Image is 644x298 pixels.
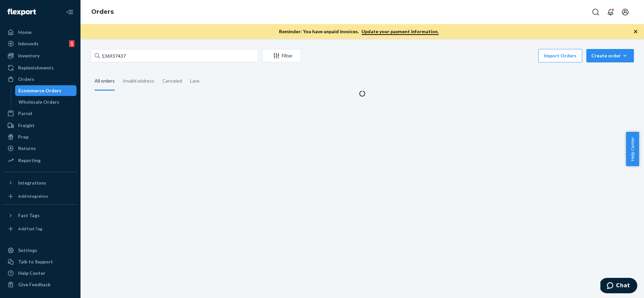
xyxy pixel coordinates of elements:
[190,72,200,90] div: Late
[262,49,301,62] button: Filter
[15,97,77,107] a: Wholesale Orders
[589,5,602,19] button: Open Search Box
[69,40,74,47] div: 1
[15,85,77,96] a: Ecommerce Orders
[18,145,36,152] div: Returns
[86,2,119,22] ol: breadcrumbs
[18,247,37,254] div: Settings
[626,132,639,166] button: Help Center
[4,108,76,119] a: Parcel
[18,52,40,59] div: Inventory
[18,122,35,129] div: Freight
[18,110,32,117] div: Parcel
[4,120,76,131] a: Freight
[619,5,632,19] button: Open account menu
[123,72,154,90] div: Invalid address
[18,99,59,105] div: Wholesale Orders
[4,178,76,188] button: Integrations
[4,155,76,166] a: Reporting
[604,5,617,19] button: Open notifications
[7,9,36,15] img: Flexport logo
[91,49,258,62] input: Search orders
[4,210,76,221] button: Fast Tags
[18,29,32,36] div: Home
[18,212,40,219] div: Fast Tags
[4,245,76,256] a: Settings
[95,72,115,91] div: All orders
[263,52,301,59] div: Filter
[18,76,34,83] div: Orders
[18,134,29,140] div: Prep
[18,281,51,288] div: Give Feedback
[91,8,114,15] a: Orders
[63,5,76,19] button: Close Navigation
[4,132,76,142] a: Prep
[162,72,182,90] div: Canceled
[4,50,76,61] a: Inventory
[18,40,39,47] div: Inbounds
[600,278,637,295] iframe: Opens a widget where you can chat to one of our agents
[18,180,46,186] div: Integrations
[18,226,42,232] div: Add Fast Tag
[18,64,54,71] div: Replenishments
[586,49,634,62] button: Create order
[4,74,76,85] a: Orders
[18,157,41,164] div: Reporting
[18,87,61,94] div: Ecommerce Orders
[4,268,76,279] a: Help Center
[4,38,76,49] a: Inbounds1
[18,193,48,199] div: Add Integration
[18,258,53,265] div: Talk to Support
[362,29,439,35] a: Update your payment information.
[4,191,76,202] a: Add Integration
[4,223,76,234] a: Add Fast Tag
[4,279,76,290] button: Give Feedback
[4,256,76,267] button: Talk to Support
[4,62,76,73] a: Replenishments
[591,52,629,59] div: Create order
[279,28,439,35] p: Reminder: You have unpaid invoices.
[4,143,76,154] a: Returns
[4,27,76,38] a: Home
[18,270,45,277] div: Help Center
[538,49,582,62] button: Import Orders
